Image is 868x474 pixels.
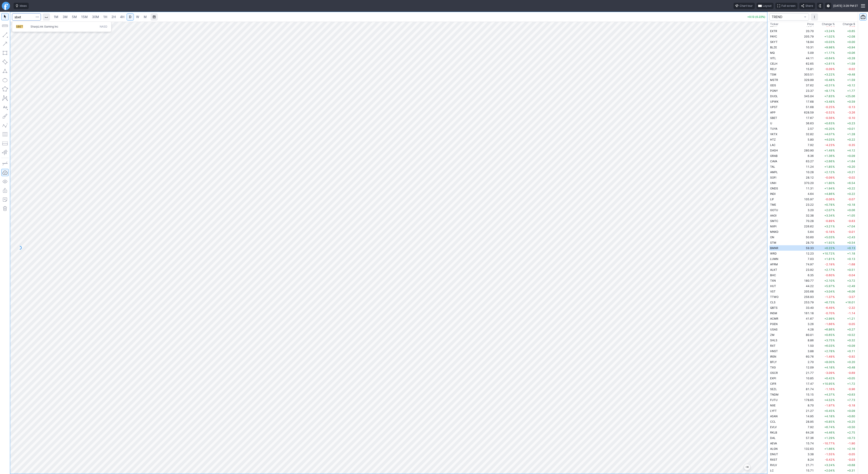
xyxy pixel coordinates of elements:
span: % [833,241,835,244]
span: ONDS [770,187,778,190]
span: Chart tour [740,4,753,8]
span: +1.59 [847,62,855,65]
span: Layout [763,4,771,8]
span: +0.22 [847,187,855,190]
span: +3.48 [824,100,832,103]
span: +2.07 [824,208,832,212]
td: 345.04 [798,93,815,99]
span: 30M [92,15,99,19]
span: GOTU [770,208,778,212]
span: -3.26 [848,111,855,114]
span: SBET [770,116,777,120]
span: +1.59 [847,78,855,82]
span: MNKD [770,230,778,233]
td: 226.62 [798,224,815,229]
span: -0.01 [848,230,855,233]
button: Line [1,31,9,38]
td: 105.97 [798,196,815,202]
td: 11.24 [798,164,815,169]
span: % [833,208,835,212]
span: +2.61 [824,62,832,65]
td: 32.82 [798,131,815,137]
span: NASD [100,25,107,29]
span: 1H [103,15,107,19]
span: M [144,15,147,19]
span: +1.49 [824,149,832,152]
span: % [833,111,835,114]
td: 7.03 [798,256,815,262]
td: 28.12 [798,175,815,180]
td: 28.70 [798,240,815,245]
span: % [833,187,835,190]
span: % [833,214,835,217]
span: % [833,89,835,92]
span: MSTR [770,78,778,82]
a: 2H [109,13,118,21]
span: CELH [770,62,777,65]
td: 17.68 [798,99,815,104]
td: 5.80 [798,137,815,142]
span: % [833,268,835,271]
td: 59.33 [798,245,815,251]
span: +0.64 [824,57,832,60]
span: +8.17 [824,89,832,92]
span: +3.24 [824,29,832,33]
div: Ticker [770,22,778,26]
td: 36.63 [798,120,815,126]
span: +1.94 [824,187,832,190]
button: Rectangle [1,49,9,57]
span: % [833,62,835,65]
span: -0.89 [825,219,832,223]
span: LUMN [770,257,778,261]
span: -0.56 [825,116,832,120]
span: % [833,29,835,33]
span: -0.09 [825,176,832,179]
span: -0.09 [825,67,832,71]
span: +1.28 [847,132,855,136]
span: +0.13 [847,257,855,261]
span: +0.28 [847,57,855,60]
span: SBET [16,25,23,28]
span: +0.13 [847,246,855,250]
span: % [833,122,835,125]
span: +0.48 [824,78,832,82]
span: [DATE] 3:29 PM ET [833,4,858,8]
button: Chart tour [734,3,755,9]
span: -0.13 [848,105,855,109]
span: +6.54 [847,181,855,185]
span: +0.12 [847,84,855,87]
a: M [142,13,149,21]
a: D [127,13,134,21]
span: +7.04 [847,225,855,228]
td: 17.67 [798,115,815,120]
span: GDS [770,84,776,87]
span: % [833,181,835,185]
td: 4.64 [798,191,815,196]
button: Polygon [1,85,9,93]
span: +0.31 [824,84,832,87]
td: 70.28 [798,218,815,224]
span: +25.06 [845,94,855,98]
span: % [833,160,835,163]
span: % [833,154,835,158]
span: PONY [770,89,778,92]
td: 23.37 [798,88,815,93]
span: +9.98 [824,46,832,49]
td: 10.31 [798,45,815,50]
span: +1.18 [847,252,855,255]
span: % [833,165,835,168]
span: 4H [120,15,124,19]
span: +3.34 [824,214,832,217]
span: % [833,170,835,174]
span: WRD [770,252,777,255]
span: +1.85 [824,165,832,168]
td: 329.99 [798,77,815,83]
span: % [833,132,835,136]
button: Settings [825,3,831,9]
span: -0.06 [825,198,832,201]
span: % [833,67,835,71]
td: 63.27 [798,158,815,164]
a: 30M [90,13,101,21]
span: % [833,116,835,120]
button: Portfolio watchlist [859,13,867,21]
